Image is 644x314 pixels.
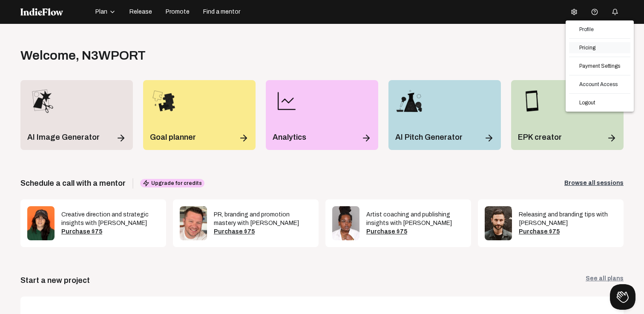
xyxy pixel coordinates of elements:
[610,284,635,310] iframe: Toggle Customer Support
[569,79,630,90] a: Account Access
[569,42,630,53] a: Pricing
[569,24,630,35] a: Profile
[569,97,630,108] a: Logout
[569,60,630,72] a: Payment Settings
